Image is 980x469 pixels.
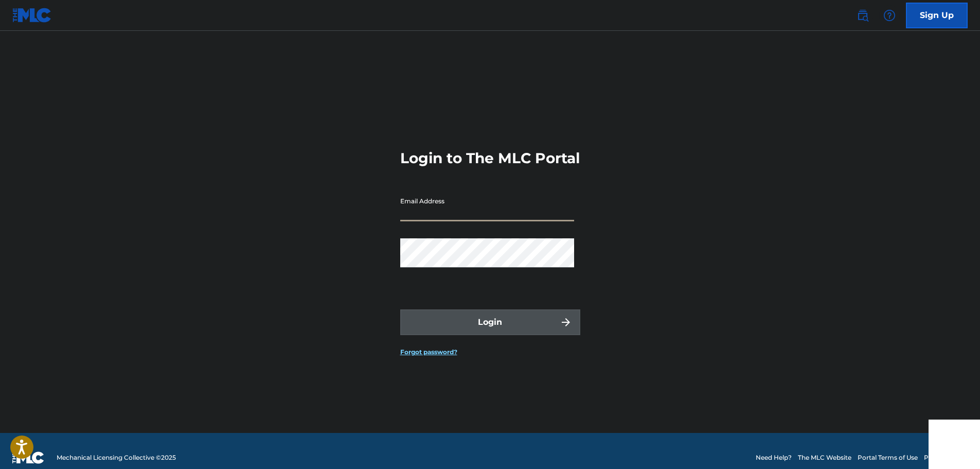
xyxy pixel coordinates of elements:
a: Public Search [852,5,873,26]
a: The MLC Website [798,453,851,462]
a: Sign Up [906,3,968,28]
a: Portal Terms of Use [858,453,918,462]
div: Help [879,5,900,26]
h3: Login to The MLC Portal [400,149,580,167]
a: Need Help? [756,453,792,462]
span: Mechanical Licensing Collective © 2025 [57,453,176,462]
img: logo [12,451,44,464]
a: Forgot password? [400,348,457,357]
img: MLC Logo [12,8,52,23]
iframe: Chat Widget [929,420,980,469]
a: Privacy Policy [924,453,968,462]
img: search [857,9,869,22]
img: help [883,9,896,22]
